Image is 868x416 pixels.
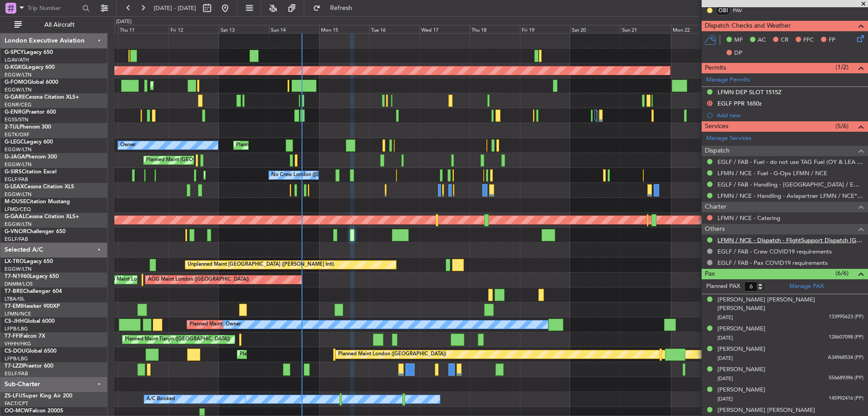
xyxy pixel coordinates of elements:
span: G-LEGC [5,139,24,145]
a: LFMN / NCE - Fuel - G-Ops LFMN / NCE [717,169,827,177]
div: [PERSON_NAME] [PERSON_NAME] [PERSON_NAME] [717,296,863,313]
a: CS-DOUGlobal 6500 [5,349,57,354]
span: G-GARE [5,95,25,100]
div: Fri 19 [520,25,570,33]
span: [DATE] [717,314,733,321]
a: LFPB/LBG [5,325,28,332]
span: Others [705,224,725,234]
span: T7-LZZI [5,363,23,369]
span: AC [758,36,766,45]
span: G-KGKG [5,65,26,70]
a: 2-TIJLPhenom 300 [5,124,51,130]
a: EGGW/LTN [5,86,32,93]
label: Planned PAX [706,282,740,291]
div: EGLF PPR 1650z [717,100,762,107]
div: Fri 12 [169,25,219,33]
a: G-FOMOGlobal 6000 [5,80,58,85]
a: EGSS/STN [5,116,28,123]
button: D [707,100,712,106]
span: LX-TRO [5,259,24,264]
span: T7-EMI [5,304,22,309]
a: LFMN / NCE - Catering [717,214,780,222]
div: [PERSON_NAME] [717,386,765,395]
div: Sun 21 [620,25,670,33]
span: 145992416 (PP) [829,395,863,402]
div: [PERSON_NAME] [717,345,765,354]
span: G-SPCY [5,50,24,55]
a: LX-TROLegacy 650 [5,259,53,264]
span: G-VNOR [5,229,27,234]
a: EGLF/FAB [5,370,28,377]
div: Sat 13 [219,25,269,33]
span: MF [734,36,743,45]
a: EGGW/LTN [5,191,32,198]
a: OO-MCWFalcon 2000S [5,408,63,414]
div: Planned Maint London ([GEOGRAPHIC_DATA]) [338,348,446,361]
div: Planned Maint [GEOGRAPHIC_DATA] ([GEOGRAPHIC_DATA]) [153,79,295,92]
span: 128607098 (PP) [829,334,863,341]
button: Refresh [309,1,363,15]
a: EGNR/CEG [5,101,32,108]
a: LFMN / NCE - Dispatch - FlightSupport Dispatch [GEOGRAPHIC_DATA] [717,236,863,244]
div: [PERSON_NAME] [PERSON_NAME] [717,406,815,415]
span: A34968534 (PP) [828,354,863,362]
a: G-LEGCLegacy 600 [5,139,53,145]
div: Planned Maint [GEOGRAPHIC_DATA] ([GEOGRAPHIC_DATA]) [240,348,382,361]
a: EGGW/LTN [5,146,32,153]
div: LFMN DEP SLOT 1515Z [717,88,782,96]
span: G-ENRG [5,110,26,115]
span: OO-MCW [5,408,29,414]
div: A/C Booked [146,392,175,406]
div: Tue 16 [369,25,420,33]
span: FP [829,36,835,45]
span: [DATE] [717,335,733,341]
span: [DATE] [717,396,733,402]
a: EGLF/FAB [5,176,28,183]
span: All Aircraft [24,22,95,28]
div: Owner [226,318,241,331]
a: EGLF / FAB - Fuel - do not use TAG Fuel (OY & LEA only) EGLF / FAB [717,158,863,166]
span: CS-JHH [5,319,24,324]
span: 2-TIJL [5,124,19,130]
div: OBI [716,5,731,15]
div: Thu 18 [470,25,520,33]
div: Owner [120,139,136,152]
span: 556689396 (PP) [829,374,863,382]
a: G-GAALCessna Citation XLS+ [5,214,79,220]
a: G-GARECessna Citation XLS+ [5,95,79,100]
a: Manage Permits [706,76,750,85]
a: LTBA/ISL [5,296,25,302]
a: EGLF/FAB [5,236,28,243]
div: [PERSON_NAME] [717,365,765,374]
span: [DATE] - [DATE] [154,4,196,12]
div: Mon 22 [671,25,721,33]
a: EGTK/OXF [5,131,29,138]
div: Planned Maint [GEOGRAPHIC_DATA] ([GEOGRAPHIC_DATA]) [146,153,288,167]
span: CS-DOU [5,349,26,354]
a: ZS-LFUSuper King Air 200 [5,393,72,399]
a: EGLF / FAB - Pax COVID19 requirements [717,259,828,267]
a: LFMN/NCE [5,311,31,317]
div: Sat 20 [570,25,620,33]
span: T7-BRE [5,289,23,294]
div: Mon 15 [319,25,369,33]
input: Trip Number [28,1,80,15]
span: CR [781,36,788,45]
span: G-JAGA [5,154,25,160]
a: EGGW/LTN [5,266,32,273]
span: G-SIRS [5,169,22,175]
button: All Aircraft [10,18,98,32]
span: (5/6) [835,121,849,131]
div: Planned Maint Tianjin ([GEOGRAPHIC_DATA]) [125,333,230,346]
span: (1/2) [835,62,849,72]
span: G-FOMO [5,80,28,85]
a: LGAV/ATH [5,57,29,63]
a: EGGW/LTN [5,161,32,168]
span: Dispatch [705,146,730,156]
a: G-VNORChallenger 650 [5,229,66,234]
a: T7-LZZIPraetor 600 [5,363,53,369]
span: 133995623 (PP) [829,313,863,321]
a: G-JAGAPhenom 300 [5,154,57,160]
a: G-SIRSCitation Excel [5,169,57,175]
a: T7-N1960Legacy 650 [5,274,59,279]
